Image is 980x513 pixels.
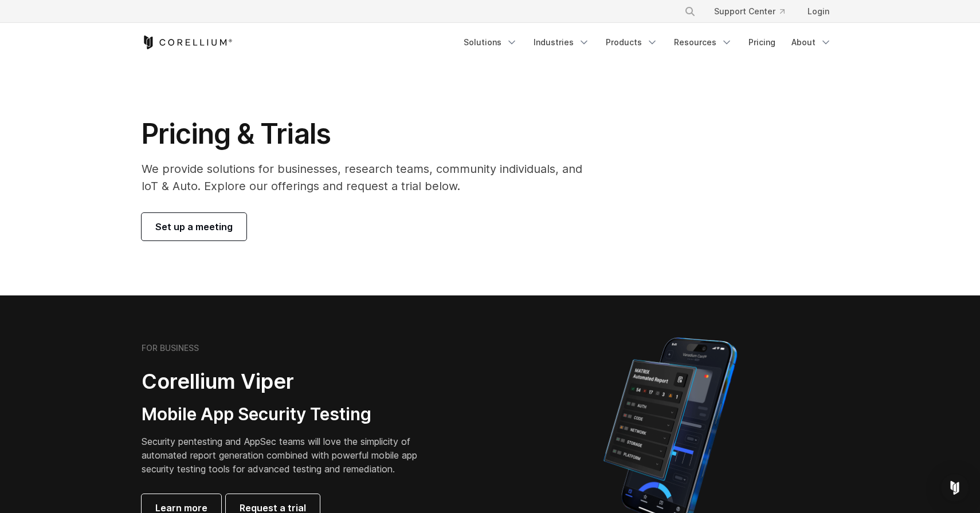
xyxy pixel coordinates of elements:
div: Navigation Menu [457,32,838,53]
a: Products [599,32,665,53]
p: We provide solutions for businesses, research teams, community individuals, and IoT & Auto. Explo... [142,160,598,195]
button: Search [680,1,700,22]
a: About [785,32,838,53]
a: Corellium Home [142,35,233,49]
p: Security pentesting and AppSec teams will love the simplicity of automated report generation comb... [142,435,435,476]
span: Set up a meeting [155,220,233,234]
h6: FOR BUSINESS [142,343,199,353]
h3: Mobile App Security Testing [142,404,435,425]
div: Open Intercom Messenger [941,474,969,502]
a: Support Center [705,1,794,22]
a: Industries [527,32,597,53]
a: Pricing [742,32,782,53]
a: Solutions [457,32,524,53]
div: Navigation Menu [671,1,838,22]
h2: Corellium Viper [142,369,435,394]
h1: Pricing & Trials [142,117,598,151]
a: Set up a meeting [142,213,246,240]
a: Login [798,1,838,22]
a: Resources [667,32,739,53]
